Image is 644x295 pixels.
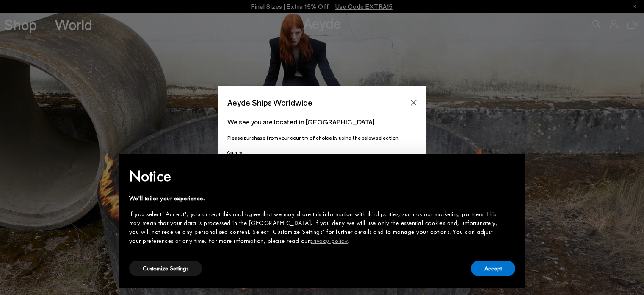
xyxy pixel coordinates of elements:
button: Close [407,96,420,109]
span: × [509,160,514,173]
button: Customize Settings [129,261,202,276]
div: We'll tailor your experience. [129,194,502,203]
p: Please purchase from your country of choice by using the below selection: [227,134,417,142]
button: Close this notice [502,156,522,177]
h2: Notice [129,165,502,187]
button: Accept [471,261,515,276]
a: privacy policy [310,236,348,245]
div: If you select "Accept", you accept this and agree that we may share this information with third p... [129,210,502,245]
p: We see you are located in [GEOGRAPHIC_DATA] [227,117,417,127]
span: Aeyde Ships Worldwide [227,95,312,110]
